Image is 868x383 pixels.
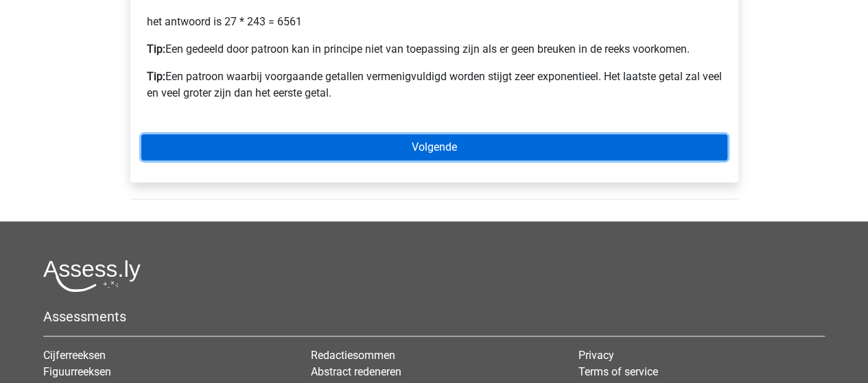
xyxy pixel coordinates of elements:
[43,365,111,378] a: Figuurreeksen
[43,308,825,325] h5: Assessments
[578,365,657,378] a: Terms of service
[147,14,722,30] p: het antwoord is 27 * 243 = 6561
[43,349,106,362] a: Cijferreeksen
[147,69,722,101] p: Een patroon waarbij voorgaande getallen vermenigvuldigd worden stijgt zeer exponentieel. Het laat...
[147,70,165,83] b: Tip:
[311,349,395,362] a: Redactiesommen
[578,349,613,362] a: Privacy
[43,260,141,292] img: Assessly logo
[141,134,727,160] a: Volgende
[147,41,722,58] p: Een gedeeld door patroon kan in principe niet van toepassing zijn als er geen breuken in de reeks...
[147,42,165,55] b: Tip:
[311,365,401,378] a: Abstract redeneren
